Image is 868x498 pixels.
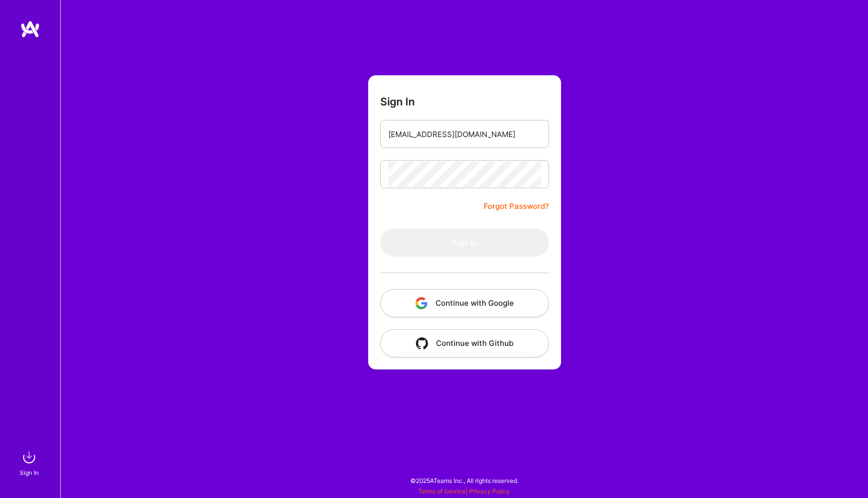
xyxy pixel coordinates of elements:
[380,329,549,357] button: Continue with Github
[388,121,541,147] input: Email...
[418,487,510,495] span: |
[415,297,427,309] img: icon
[380,95,415,108] h3: Sign In
[416,337,428,349] img: icon
[19,447,39,467] img: sign in
[380,228,549,257] button: Sign In
[20,20,40,38] img: logo
[484,200,549,212] a: Forgot Password?
[21,447,39,478] a: sign inSign In
[60,468,868,493] div: © 2025 ATeams Inc., All rights reserved.
[469,487,510,495] a: Privacy Policy
[380,289,549,317] button: Continue with Google
[20,467,39,478] div: Sign In
[418,487,466,495] a: Terms of Service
